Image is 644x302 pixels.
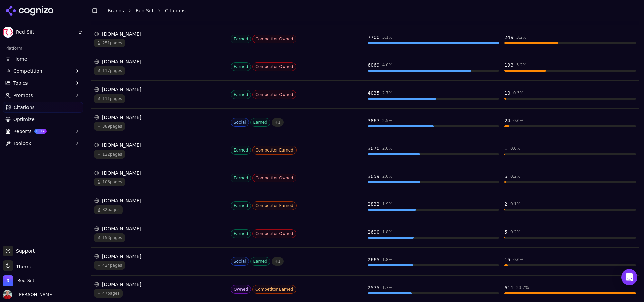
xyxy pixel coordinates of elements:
[382,35,393,40] div: 5.1 %
[3,90,83,101] button: Prompts
[252,146,297,155] span: Competitor Earned
[94,122,125,131] span: 389 pages
[3,138,83,149] button: Toolbox
[17,278,34,284] span: Red Sift
[94,66,125,75] span: 117 pages
[94,150,125,159] span: 122 pages
[368,229,380,235] div: 2690
[34,129,47,134] span: BETA
[252,62,296,71] span: Competitor Owned
[3,290,54,299] button: Open user button
[504,145,507,152] div: 1
[136,7,154,14] a: Red Sift
[252,90,296,99] span: Competitor Owned
[94,39,125,47] span: 251 pages
[94,178,125,186] span: 106 pages
[382,285,393,290] div: 1.7 %
[3,102,83,113] a: Citations
[382,174,393,179] div: 2.0 %
[231,62,251,71] span: Earned
[94,170,225,176] div: [DOMAIN_NAME]
[252,285,297,294] span: Competitor Earned
[510,201,521,207] div: 0.1 %
[94,253,225,260] div: [DOMAIN_NAME]
[231,118,249,127] span: Social
[231,257,249,266] span: Social
[13,248,35,254] span: Support
[504,201,507,207] div: 2
[94,58,225,65] div: [DOMAIN_NAME]
[3,43,83,54] div: Platform
[108,7,625,14] nav: breadcrumb
[13,128,32,135] span: Reports
[368,117,380,124] div: 3867
[368,34,380,41] div: 7700
[252,201,297,210] span: Competitor Earned
[231,90,251,99] span: Earned
[13,68,42,74] span: Competition
[513,257,524,262] div: 0.6 %
[16,29,75,35] span: Red Sift
[13,140,31,147] span: Toolbox
[368,89,380,96] div: 4035
[250,118,270,127] span: Earned
[15,292,54,298] span: [PERSON_NAME]
[94,197,225,204] div: [DOMAIN_NAME]
[513,90,524,96] div: 0.3 %
[3,54,83,64] a: Home
[13,92,33,99] span: Prompts
[510,229,521,235] div: 0.2 %
[504,117,511,124] div: 24
[504,284,514,291] div: 611
[513,118,524,123] div: 0.6 %
[382,90,393,96] div: 2.7 %
[3,114,83,125] a: Optimize
[382,229,393,235] div: 1.8 %
[252,35,296,43] span: Competitor Owned
[382,201,393,207] div: 1.9 %
[504,173,507,180] div: 6
[94,86,225,93] div: [DOMAIN_NAME]
[231,35,251,43] span: Earned
[13,116,35,123] span: Optimize
[3,78,83,88] button: Topics
[368,201,380,207] div: 2832
[3,126,83,137] button: ReportsBETA
[94,233,125,242] span: 153 pages
[94,142,225,148] div: [DOMAIN_NAME]
[13,264,32,269] span: Theme
[94,281,225,288] div: [DOMAIN_NAME]
[3,290,12,299] img: Jack Lilley
[516,35,527,40] div: 3.2 %
[250,257,270,266] span: Earned
[516,285,529,290] div: 23.7 %
[504,89,511,96] div: 10
[13,80,28,86] span: Topics
[3,275,13,286] img: Red Sift
[504,34,514,41] div: 249
[516,62,527,68] div: 3.2 %
[510,174,521,179] div: 0.2 %
[231,146,251,155] span: Earned
[252,174,296,182] span: Competitor Owned
[382,118,393,123] div: 2.5 %
[94,289,123,298] span: 47 pages
[231,285,251,294] span: Owned
[382,257,393,262] div: 1.8 %
[510,146,521,151] div: 0.0 %
[231,201,251,210] span: Earned
[272,118,284,127] span: + 1
[504,229,507,235] div: 5
[272,257,284,266] span: + 1
[368,256,380,263] div: 2665
[94,94,125,103] span: 111 pages
[231,174,251,182] span: Earned
[368,173,380,180] div: 3059
[504,62,514,68] div: 193
[94,225,225,232] div: [DOMAIN_NAME]
[368,284,380,291] div: 2575
[94,261,125,270] span: 424 pages
[621,269,637,285] div: Open Intercom Messenger
[94,114,225,121] div: [DOMAIN_NAME]
[94,31,225,37] div: [DOMAIN_NAME]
